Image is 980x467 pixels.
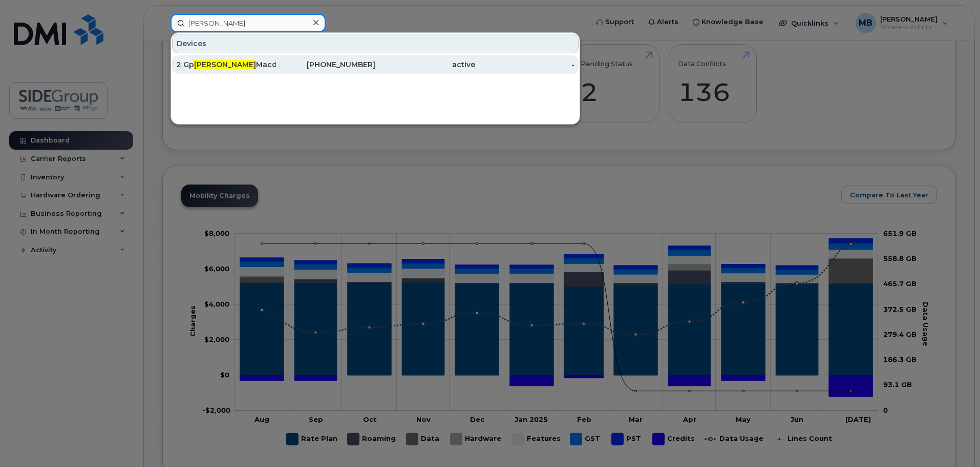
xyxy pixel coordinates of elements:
[176,59,276,70] div: 2 Gp Macdaid
[276,59,376,70] div: [PHONE_NUMBER]
[171,14,326,32] input: Find something...
[172,55,579,74] a: 2 Gp[PERSON_NAME]Macdaid[PHONE_NUMBER]active-
[475,59,575,70] div: -
[375,59,475,70] div: active
[194,60,256,69] span: [PERSON_NAME]
[172,34,579,53] div: Devices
